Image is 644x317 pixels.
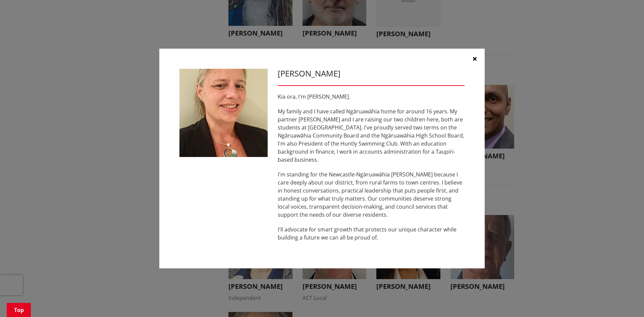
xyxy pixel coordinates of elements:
[7,303,31,317] a: Top
[278,69,465,78] h3: [PERSON_NAME]
[278,225,465,242] p: I'll advocate for smart growth that protects our unique character while building a future we can ...
[278,170,465,219] p: I'm standing for the Newcastle-Ngāruawāhia [PERSON_NAME] because I care deeply about our district...
[613,289,637,313] iframe: Messenger Launcher
[179,69,268,157] img: WO-W-NN__FIRTH_D__FVQcs
[278,93,465,101] p: Kia ora, I'm [PERSON_NAME].
[278,107,465,164] p: My family and I have called Ngāruawāhia home for around 16 years. My partner [PERSON_NAME] and I ...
